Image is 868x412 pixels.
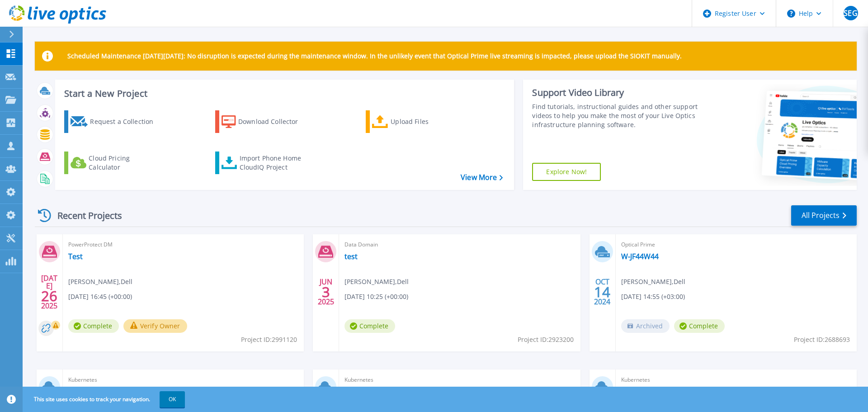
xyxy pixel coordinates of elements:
[238,113,311,131] div: Download Collector
[41,292,57,300] span: 26
[344,240,575,250] span: Data Domain
[844,9,857,17] span: SEG
[794,335,850,345] span: Project ID: 2688693
[594,275,611,308] div: OCT 2024
[68,319,119,333] span: Complete
[215,110,316,133] a: Download Collector
[621,292,685,302] span: [DATE] 14:55 (+03:00)
[89,154,161,172] div: Cloud Pricing Calculator
[532,87,702,99] div: Support Video Library
[241,335,297,345] span: Project ID: 2991120
[391,113,463,131] div: Upload Files
[518,335,574,345] span: Project ID: 2923200
[344,292,408,302] span: [DATE] 10:25 (+00:00)
[532,163,601,181] a: Explore Now!
[68,375,298,385] span: Kubernetes
[67,52,682,60] p: Scheduled Maintenance [DATE][DATE]: No disruption is expected during the maintenance window. In t...
[68,292,132,302] span: [DATE] 16:45 (+00:00)
[160,391,185,407] button: OK
[68,240,298,250] span: PowerProtect DM
[621,319,670,333] span: Archived
[41,275,58,308] div: [DATE] 2025
[25,391,185,407] span: This site uses cookies to track your navigation.
[317,275,335,308] div: JUN 2025
[594,288,610,296] span: 14
[35,204,134,227] div: Recent Projects
[532,102,702,129] div: Find tutorials, instructional guides and other support videos to help you make the most of your L...
[123,319,187,333] button: Verify Owner
[240,154,310,172] div: Import Phone Home CloudIQ Project
[64,110,165,133] a: Request a Collection
[674,319,725,333] span: Complete
[68,277,132,287] span: [PERSON_NAME] , Dell
[64,89,503,99] h3: Start a New Project
[90,113,162,131] div: Request a Collection
[344,375,575,385] span: Kubernetes
[791,205,857,226] a: All Projects
[621,252,659,261] a: W-JF44W44
[461,173,503,182] a: View More
[322,288,330,296] span: 3
[621,240,851,250] span: Optical Prime
[366,110,467,133] a: Upload Files
[344,319,395,333] span: Complete
[344,277,409,287] span: [PERSON_NAME] , Dell
[68,252,83,261] a: Test
[621,375,851,385] span: Kubernetes
[621,277,685,287] span: [PERSON_NAME] , Dell
[64,152,165,174] a: Cloud Pricing Calculator
[344,252,358,261] a: test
